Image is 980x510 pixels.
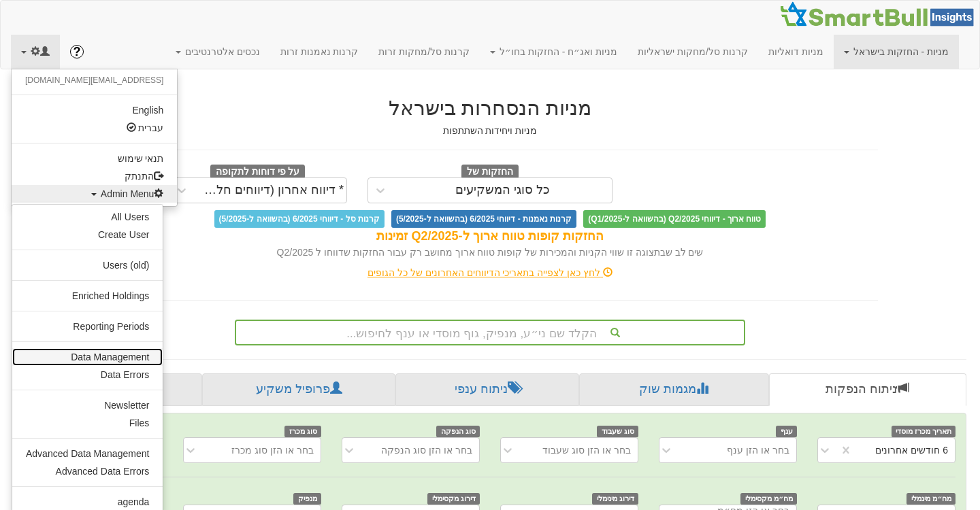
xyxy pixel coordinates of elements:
span: סוג מכרז [284,426,321,437]
a: English [12,101,177,119]
span: סוג שעבוד [597,426,638,437]
div: בחר או הזן סוג מכרז [231,443,314,457]
li: [EMAIL_ADDRESS][DOMAIN_NAME] [12,73,177,88]
div: 6 חודשים אחרונים [875,443,948,457]
a: נכסים אלטרנטיבים [165,35,270,69]
a: Create User [12,226,163,243]
div: * דיווח אחרון (דיווחים חלקיים) [197,184,344,197]
div: החזקות קופות טווח ארוך ל-Q2/2025 זמינות [102,228,878,245]
span: דירוג מקסימלי [427,493,480,505]
div: שים לב שבתצוגה זו שווי הקניות והמכירות של קופות טווח ארוך מחושב רק עבור החזקות שדווחו ל Q2/2025 [102,245,878,259]
div: בחר או הזן סוג שעבוד [542,443,631,457]
span: סוג הנפקה [436,426,480,437]
a: מניות דואליות [758,35,834,69]
a: מניות ואג״ח - החזקות בחו״ל [480,35,627,69]
a: Reporting Periods [12,318,163,335]
h5: מניות ויחידות השתתפות [102,126,878,136]
img: Smartbull [779,1,979,28]
div: בחר או הזן סוג הנפקה [381,443,472,457]
span: ? [73,45,80,58]
a: קרנות נאמנות זרות [270,35,369,69]
span: מח״מ מקסימלי [740,493,797,505]
span: על פי דוחות לתקופה [210,165,305,180]
a: Data Management [12,348,163,366]
span: מח״מ מינמלי [906,493,955,505]
div: כל סוגי המשקיעים [455,184,550,197]
a: Admin Menu [12,185,177,203]
span: דירוג מינימלי [592,493,638,505]
span: תאריך מכרז מוסדי [892,426,955,437]
a: Data Errors [12,366,163,384]
a: Advanced Data Management [12,445,163,462]
a: מגמות שוק [579,373,768,406]
a: ניתוח הנפקות [769,373,966,406]
a: Files [12,414,163,432]
a: מניות - החזקות בישראל [834,35,959,69]
a: ניתוח ענפי [395,373,579,406]
span: קרנות סל - דיווחי 6/2025 (בהשוואה ל-5/2025) [214,210,385,228]
a: ? [60,35,94,69]
span: קרנות נאמנות - דיווחי 6/2025 (בהשוואה ל-5/2025) [391,210,576,228]
a: התנתק [12,167,177,185]
a: Advanced Data Errors [12,462,163,480]
span: ענף [776,426,797,437]
a: קרנות סל/מחקות זרות [368,35,480,69]
span: החזקות של [461,165,519,180]
div: בחר או הזן ענף [727,443,789,457]
a: Users (old) [12,256,163,274]
a: עברית [12,119,177,137]
a: תנאי שימוש [12,150,177,167]
h2: מניות הנסחרות בישראל [102,97,878,119]
div: הקלד שם ני״ע, מנפיק, גוף מוסדי או ענף לחיפוש... [236,321,744,344]
a: פרופיל משקיע [202,373,395,406]
div: לחץ כאן לצפייה בתאריכי הדיווחים האחרונים של כל הגופים [92,266,888,279]
a: קרנות סל/מחקות ישראליות [627,35,758,69]
a: Enriched Holdings [12,287,163,305]
span: מנפיק [293,493,321,505]
span: Admin Menu [101,188,164,199]
a: Newsletter [12,396,163,414]
a: All Users [12,208,163,226]
span: טווח ארוך - דיווחי Q2/2025 (בהשוואה ל-Q1/2025) [583,210,766,228]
